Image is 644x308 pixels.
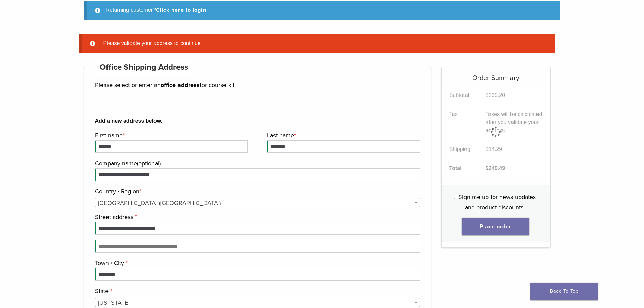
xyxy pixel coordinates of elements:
span: (optional) [137,160,161,167]
label: Street address [95,212,419,222]
h4: Office Shipping Address [95,59,193,75]
span: Arizona [95,298,420,307]
label: Country / Region [95,186,419,196]
span: Sign me up for news updates and product discounts! [458,193,536,211]
label: State [95,286,419,296]
label: Town / City [95,258,419,268]
li: Please validate your address to continue [101,39,545,47]
h5: Order Summary [442,67,550,82]
p: Please select or enter an for course kit. [95,80,420,90]
b: Add a new address below. [95,117,420,125]
button: Place order [462,218,529,235]
div: Returning customer? [84,1,560,20]
label: First name [95,130,246,140]
strong: office address [161,81,200,89]
span: Country / Region [95,198,420,207]
label: Company name [95,158,419,168]
input: Sign me up for news updates and product discounts! [454,195,458,199]
span: United States (US) [95,198,420,208]
label: Last name [267,130,418,140]
span: State [95,298,420,307]
a: Back To Top [530,283,598,300]
a: Click here to login [156,7,206,14]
